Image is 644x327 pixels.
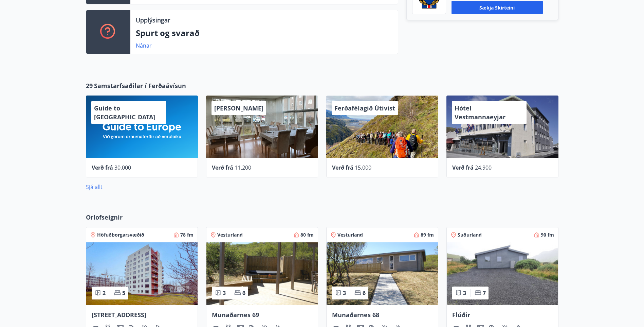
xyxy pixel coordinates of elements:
[136,27,392,39] p: Spurt og svarað
[475,164,492,171] span: 24.900
[458,231,482,238] span: Suðurland
[92,164,113,171] span: Verð frá
[97,231,144,238] span: Höfuðborgarsvæðið
[355,164,371,171] span: 15.000
[455,104,505,121] span: Hótel Vestmannaeyjar
[92,311,146,319] span: [STREET_ADDRESS]
[337,231,363,238] span: Vesturland
[463,289,466,297] span: 3
[136,16,170,24] p: Upplýsingar
[122,289,125,297] span: 5
[363,289,366,297] span: 6
[447,242,558,305] img: Paella dish
[136,42,152,49] a: Nánar
[114,164,131,171] span: 30.000
[300,231,314,238] span: 80 fm
[242,289,245,297] span: 6
[86,213,123,222] span: Orlofseignir
[332,311,379,319] span: Munaðarnes 68
[206,242,318,305] img: Paella dish
[180,231,194,238] span: 78 fm
[94,104,155,121] span: Guide to [GEOGRAPHIC_DATA]
[334,104,395,112] span: Ferðafélagið Útivist
[452,1,543,14] button: Sækja skírteini
[214,104,263,112] span: [PERSON_NAME]
[483,289,486,297] span: 7
[327,242,438,305] img: Paella dish
[103,289,106,297] span: 2
[332,164,353,171] span: Verð frá
[452,311,470,319] span: Flúðir
[421,231,434,238] span: 89 fm
[223,289,226,297] span: 3
[452,164,474,171] span: Verð frá
[94,81,186,90] span: Samstarfsaðilar í Ferðaávísun
[541,231,554,238] span: 90 fm
[212,164,233,171] span: Verð frá
[86,242,198,305] img: Paella dish
[235,164,251,171] span: 11.200
[343,289,346,297] span: 3
[217,231,243,238] span: Vesturland
[86,183,103,191] a: Sjá allt
[86,81,93,90] span: 29
[212,311,259,319] span: Munaðarnes 69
